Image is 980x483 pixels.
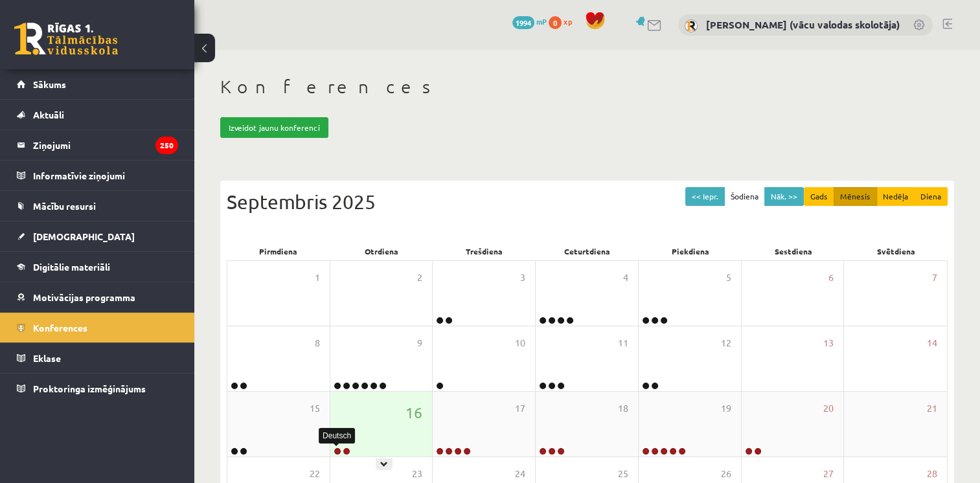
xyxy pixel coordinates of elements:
span: 28 [927,467,937,481]
span: 1994 [512,16,534,29]
span: 0 [549,16,562,29]
a: Konferences [17,313,178,343]
span: 11 [618,336,628,350]
span: 27 [823,467,834,481]
span: 12 [721,336,731,350]
i: 250 [155,137,178,154]
span: 4 [623,271,628,285]
span: [DEMOGRAPHIC_DATA] [33,230,135,242]
a: Sākums [17,69,178,99]
div: Deutsch [319,428,355,444]
div: Septembris 2025 [227,187,948,216]
a: Informatīvie ziņojumi [17,161,178,190]
span: 19 [721,401,731,416]
span: 13 [823,336,834,350]
button: Diena [914,187,948,206]
span: 8 [315,336,320,350]
span: 14 [927,336,937,350]
span: 15 [310,401,320,416]
legend: Informatīvie ziņojumi [33,161,178,190]
div: Ceturtdiena [536,242,639,260]
span: 10 [515,336,525,350]
span: 24 [515,467,525,481]
span: 20 [823,401,834,416]
span: 26 [721,467,731,481]
a: Izveidot jaunu konferenci [220,117,328,138]
span: 17 [515,401,525,416]
a: Mācību resursi [17,191,178,221]
span: xp [564,16,572,27]
span: Motivācijas programma [33,291,135,303]
legend: Ziņojumi [33,130,178,160]
span: Eklase [33,352,61,364]
button: Gads [804,187,834,206]
a: [PERSON_NAME] (vācu valodas skolotāja) [706,18,900,31]
a: Digitālie materiāli [17,252,178,282]
span: Sākums [33,78,66,90]
span: 7 [932,271,937,285]
a: Motivācijas programma [17,282,178,312]
span: 25 [618,467,628,481]
div: Trešdiena [433,242,536,260]
div: Svētdiena [845,242,948,260]
span: 5 [726,271,731,285]
span: Digitālie materiāli [33,261,110,273]
button: << Iepr. [685,187,725,206]
h1: Konferences [220,76,954,98]
div: Otrdiena [330,242,433,260]
span: 22 [310,467,320,481]
span: 3 [520,271,525,285]
a: Aktuāli [17,100,178,129]
a: 1994 mP [512,16,547,27]
span: 23 [412,467,422,481]
button: Nāk. >> [764,187,804,206]
div: Pirmdiena [227,242,330,260]
span: Aktuāli [33,109,64,120]
button: Šodiena [724,187,765,206]
img: Inga Volfa (vācu valodas skolotāja) [685,19,698,32]
span: 16 [405,401,422,423]
span: Konferences [33,322,87,333]
button: Mēnesis [834,187,877,206]
a: 0 xp [549,16,578,27]
a: [DEMOGRAPHIC_DATA] [17,221,178,251]
span: Proktoringa izmēģinājums [33,383,146,394]
span: 9 [417,336,422,350]
div: Piekdiena [639,242,742,260]
button: Nedēļa [876,187,915,206]
div: Sestdiena [742,242,845,260]
span: Mācību resursi [33,200,96,212]
span: 6 [828,271,834,285]
span: mP [536,16,547,27]
a: Rīgas 1. Tālmācības vidusskola [14,23,118,55]
span: 1 [315,271,320,285]
a: Eklase [17,343,178,373]
span: 2 [417,271,422,285]
span: 18 [618,401,628,416]
a: Proktoringa izmēģinājums [17,374,178,403]
a: Ziņojumi250 [17,130,178,160]
span: 21 [927,401,937,416]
